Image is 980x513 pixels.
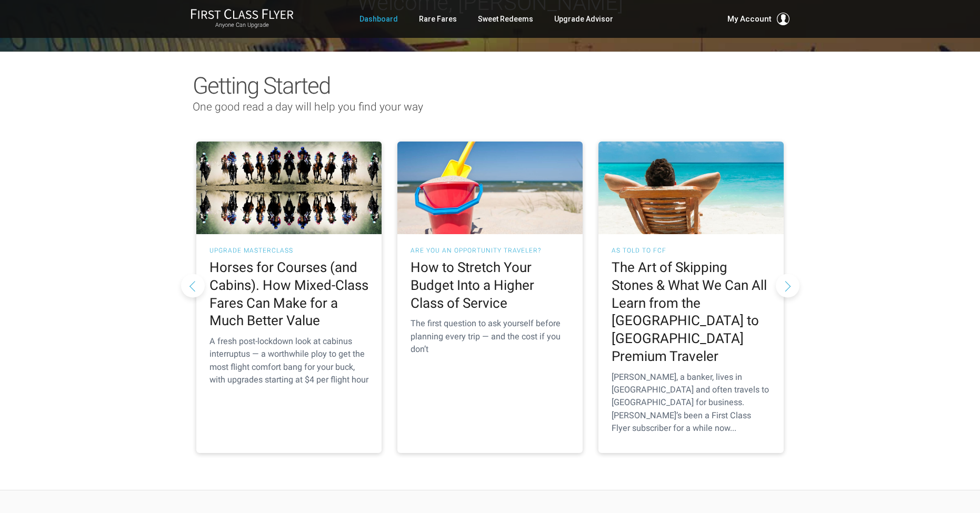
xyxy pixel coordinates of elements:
[193,100,423,113] span: One good read a day will help you find your way
[598,142,784,453] a: As Told To FCF The Art of Skipping Stones & What We Can All Learn from the [GEOGRAPHIC_DATA] to [...
[196,142,382,453] a: UPGRADE MASTERCLASS Horses for Courses (and Cabins). How Mixed-Class Fares Can Make for a Much Be...
[612,247,771,254] h3: As Told To FCF
[478,9,533,28] a: Sweet Redeems
[397,142,583,453] a: Are You An Opportunity Traveler? How to Stretch Your Budget Into a Higher Class of Service The fi...
[727,13,772,25] span: My Account
[359,9,398,28] a: Dashboard
[411,259,569,312] h2: How to Stretch Your Budget Into a Higher Class of Service
[209,259,368,330] h2: Horses for Courses (and Cabins). How Mixed-Class Fares Can Make for a Much Better Value
[554,9,613,28] a: Upgrade Advisor
[193,72,330,99] span: Getting Started
[612,259,771,366] h2: The Art of Skipping Stones & What We Can All Learn from the [GEOGRAPHIC_DATA] to [GEOGRAPHIC_DATA...
[191,22,294,29] small: Anyone Can Upgrade
[191,8,294,29] a: First Class FlyerAnyone Can Upgrade
[419,9,457,28] a: Rare Fares
[727,13,789,25] button: My Account
[181,274,205,297] button: Previous slide
[411,317,569,356] p: The first question to ask yourself before planning every trip — and the cost if you don’t
[209,247,368,254] h3: UPGRADE MASTERCLASS
[612,371,771,435] p: [PERSON_NAME], a banker, lives in [GEOGRAPHIC_DATA] and often travels to [GEOGRAPHIC_DATA] for bu...
[411,247,569,254] h3: Are You An Opportunity Traveler?
[191,8,294,19] img: First Class Flyer
[209,335,368,386] p: A fresh post-lockdown look at cabinus interruptus — a worthwhile ploy to get the most flight comf...
[776,274,799,297] button: Next slide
